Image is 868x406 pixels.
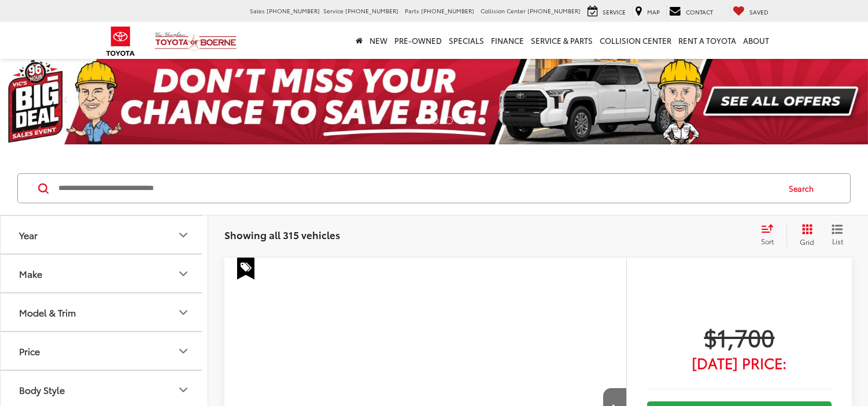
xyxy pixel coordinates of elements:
[176,383,190,397] div: Body Style
[647,357,832,368] span: [DATE] Price:
[675,22,740,59] a: Rent a Toyota
[1,216,209,254] button: YearYear
[740,22,773,59] a: About
[445,22,487,59] a: Specials
[224,228,340,241] span: Showing all 315 vehicles
[786,224,823,247] button: Grid View
[323,6,343,15] span: Service
[366,22,391,59] a: New
[19,384,65,395] div: Body Style
[1,332,209,370] button: PricePrice
[154,31,237,51] img: Vic Vaughan Toyota of Boerne
[19,229,38,240] div: Year
[405,6,419,15] span: Parts
[267,6,320,15] span: [PHONE_NUMBER]
[176,306,190,319] div: Model & Trim
[1,255,209,292] button: MakeMake
[345,6,398,15] span: [PHONE_NUMBER]
[647,8,660,16] span: Map
[755,224,786,247] button: Select sort value
[176,267,190,281] div: Make
[596,22,675,59] a: Collision Center
[585,5,629,18] a: Service
[761,236,774,246] span: Sort
[176,228,190,242] div: Year
[778,174,830,203] button: Search
[686,8,713,16] span: Contact
[176,344,190,358] div: Price
[19,268,42,279] div: Make
[527,22,596,59] a: Service & Parts: Opens in a new tab
[749,8,769,16] span: Saved
[632,5,663,18] a: Map
[1,293,209,331] button: Model & TrimModel & Trim
[250,6,265,15] span: Sales
[19,345,40,356] div: Price
[800,237,814,247] span: Grid
[647,322,832,351] span: $1,700
[823,224,852,247] button: List View
[603,8,626,16] span: Service
[481,6,526,15] span: Collision Center
[421,6,474,15] span: [PHONE_NUMBER]
[19,307,76,318] div: Model & Trim
[352,22,366,59] a: Home
[730,5,771,18] a: My Saved Vehicles
[832,236,843,246] span: List
[391,22,445,59] a: Pre-Owned
[666,5,716,18] a: Contact
[487,22,527,59] a: Finance
[99,23,142,60] img: Toyota
[57,174,778,202] input: Search by Make, Model, or Keyword
[237,258,254,280] span: Special
[527,6,581,15] span: [PHONE_NUMBER]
